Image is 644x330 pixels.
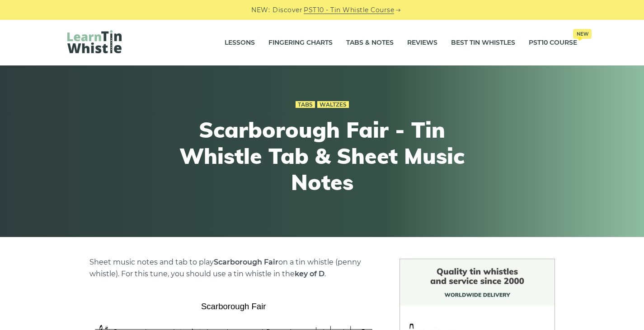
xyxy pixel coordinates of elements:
strong: Scarborough Fair [214,258,278,266]
img: LearnTinWhistle.com [67,30,122,53]
a: Tabs & Notes [346,32,394,54]
a: Tabs [296,101,315,108]
strong: key of D [295,270,324,278]
a: Waltzes [317,101,349,108]
a: Fingering Charts [268,32,333,54]
span: New [573,29,592,39]
a: PST10 CourseNew [529,32,577,54]
a: Reviews [407,32,437,54]
a: Best Tin Whistles [451,32,515,54]
a: Lessons [225,32,255,54]
p: Sheet music notes and tab to play on a tin whistle (penny whistle). For this tune, you should use... [89,256,378,280]
h1: Scarborough Fair - Tin Whistle Tab & Sheet Music Notes [156,117,489,195]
